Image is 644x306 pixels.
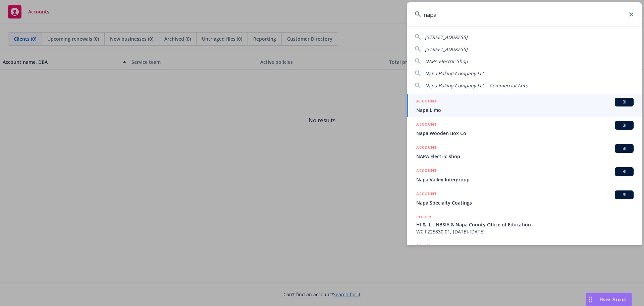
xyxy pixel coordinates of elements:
[416,153,634,160] span: NAPA Electric Shop
[407,140,642,164] a: ACCOUNTBINAPA Electric Shop
[586,293,632,306] button: Nova Assist
[416,243,432,249] h5: POLICY
[407,164,642,187] a: ACCOUNTBINapa Valley Intergroup
[407,2,642,27] input: Search...
[416,214,432,220] h5: POLICY
[416,98,437,106] h5: ACCOUNT
[407,117,642,140] a: ACCOUNTBINapa Wooden Box Co
[416,221,634,228] span: HI & IL - NBSIA & Napa County Office of Education
[425,46,468,52] span: [STREET_ADDRESS]
[618,99,631,105] span: BI
[425,82,528,89] span: Napa Baking Company LLC - Commercial Auto
[416,228,634,235] span: WC F225830 01, [DATE]-[DATE]
[416,176,634,183] span: Napa Valley Intergroup
[416,130,634,137] span: Napa Wooden Box Co
[407,94,642,117] a: ACCOUNTBINapa Limo
[425,34,468,40] span: [STREET_ADDRESS]
[407,187,642,210] a: ACCOUNTBINapa Specialty Coatings
[425,70,485,77] span: Napa Baking Company LLC
[618,169,631,175] span: BI
[618,122,631,128] span: BI
[618,192,631,198] span: BI
[416,121,437,129] h5: ACCOUNT
[416,144,437,152] h5: ACCOUNT
[618,145,631,151] span: BI
[600,296,626,302] span: Nova Assist
[425,58,468,64] span: NAPA Electric Shop
[416,106,634,114] span: Napa Limo
[416,190,437,199] h5: ACCOUNT
[407,210,642,239] a: POLICYHI & IL - NBSIA & Napa County Office of EducationWC F225830 01, [DATE]-[DATE]
[407,239,642,268] a: POLICY
[416,167,437,175] h5: ACCOUNT
[586,293,594,306] div: Drag to move
[416,199,634,206] span: Napa Specialty Coatings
